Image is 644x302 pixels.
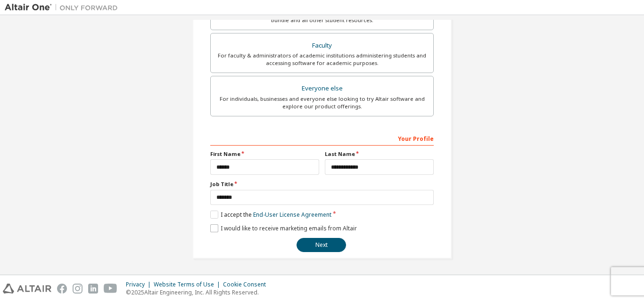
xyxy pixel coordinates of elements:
[3,284,51,294] img: altair_logo.svg
[210,224,357,232] label: I would like to receive marketing emails from Altair
[216,82,428,95] div: Everyone else
[297,238,346,252] button: Next
[5,3,123,12] img: Altair One
[210,180,434,188] label: Job Title
[126,281,154,288] div: Privacy
[216,52,428,67] div: For faculty & administrators of academic institutions administering students and accessing softwa...
[73,284,83,294] img: instagram.svg
[210,211,331,219] label: I accept the
[126,288,272,296] p: © 2025 Altair Engineering, Inc. All Rights Reserved.
[216,39,428,52] div: Faculty
[57,284,67,294] img: facebook.svg
[210,150,319,158] label: First Name
[210,131,434,146] div: Your Profile
[104,284,117,294] img: youtube.svg
[325,150,434,158] label: Last Name
[253,211,331,219] a: End-User License Agreement
[154,281,223,288] div: Website Terms of Use
[88,284,98,294] img: linkedin.svg
[223,281,272,288] div: Cookie Consent
[216,95,428,110] div: For individuals, businesses and everyone else looking to try Altair software and explore our prod...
